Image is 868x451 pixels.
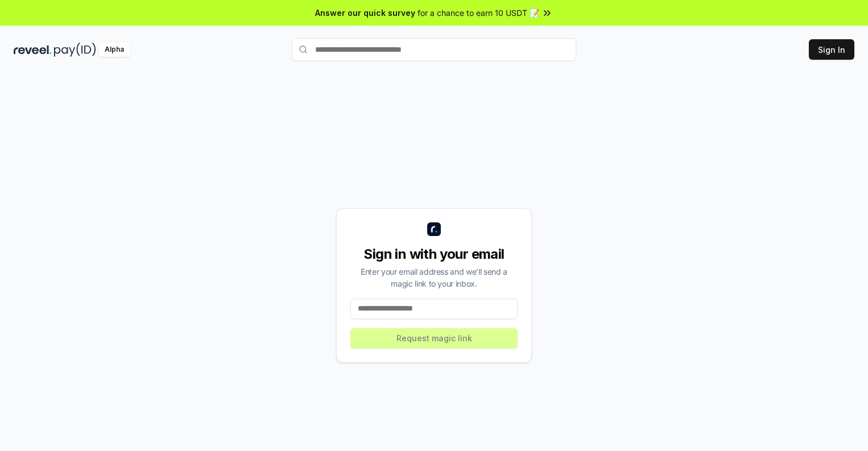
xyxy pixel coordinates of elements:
[315,7,415,19] span: Answer our quick survey
[809,39,854,60] button: Sign In
[418,7,539,19] span: for a chance to earn 10 USDT 📝
[54,43,96,57] img: pay_id
[350,266,518,289] div: Enter your email address and we’ll send a magic link to your inbox.
[14,43,52,57] img: reveel_dark
[427,222,441,236] img: logo_small
[350,245,518,263] div: Sign in with your email
[98,43,130,57] div: Alpha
